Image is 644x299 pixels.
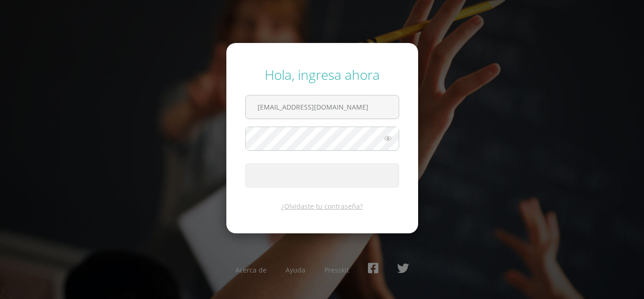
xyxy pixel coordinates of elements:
[235,265,267,274] a: Acerca de
[245,66,399,84] div: Hola, ingresa ahora
[324,265,349,274] a: Presskit
[245,163,399,188] button: Ingresar
[286,265,305,274] a: Ayuda
[246,95,399,119] input: Correo electrónico o usuario
[281,202,363,211] a: ¿Olvidaste tu contraseña?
